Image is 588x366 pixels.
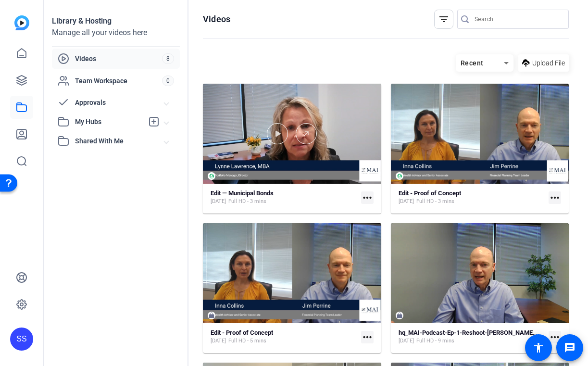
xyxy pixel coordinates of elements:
[399,337,414,345] span: [DATE]
[549,331,561,343] mat-icon: more_horiz
[533,342,544,353] mat-icon: accessibility
[438,13,450,25] mat-icon: filter_list
[399,189,461,197] strong: Edit - Proof of Concept
[211,189,357,205] a: Edit — Municipal Bonds[DATE]Full HD - 3 mins
[211,198,226,205] span: [DATE]
[211,337,226,345] span: [DATE]
[75,136,164,146] span: Shared With Me
[162,76,174,86] span: 0
[52,15,180,27] div: Library & Hosting
[361,331,374,343] mat-icon: more_horiz
[416,198,454,205] span: Full HD - 3 mins
[52,27,180,38] div: Manage all your videos here
[52,93,180,112] mat-expansion-panel-header: Approvals
[52,131,180,151] mat-expansion-panel-header: Shared With Me
[10,328,33,351] div: SS
[203,13,230,25] h1: Videos
[399,189,545,205] a: Edit - Proof of Concept[DATE]Full HD - 3 mins
[211,329,357,345] a: Edit - Proof of Concept[DATE]Full HD - 5 mins
[475,13,561,25] input: Search
[162,53,174,64] span: 8
[416,337,454,345] span: Full HD - 9 mins
[518,54,569,72] button: Upload File
[564,342,575,353] mat-icon: message
[75,98,164,108] span: Approvals
[532,58,565,68] span: Upload File
[52,112,180,131] mat-expansion-panel-header: My Hubs
[14,15,29,30] img: blue-gradient.svg
[211,189,274,197] strong: Edit — Municipal Bonds
[75,54,162,63] span: Videos
[75,76,162,86] span: Team Workspace
[75,117,143,127] span: My Hubs
[228,337,266,345] span: Full HD - 5 mins
[361,191,374,204] mat-icon: more_horiz
[399,329,545,345] a: hq_MAI-Podcast-Ep-1-Reshoot-[PERSON_NAME]-2024-10-10-14-42-03-557-0_NoAudio[DATE]Full HD - 9 mins
[549,191,561,204] mat-icon: more_horiz
[211,329,273,336] strong: Edit - Proof of Concept
[228,198,266,205] span: Full HD - 3 mins
[461,59,484,67] span: Recent
[399,198,414,205] span: [DATE]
